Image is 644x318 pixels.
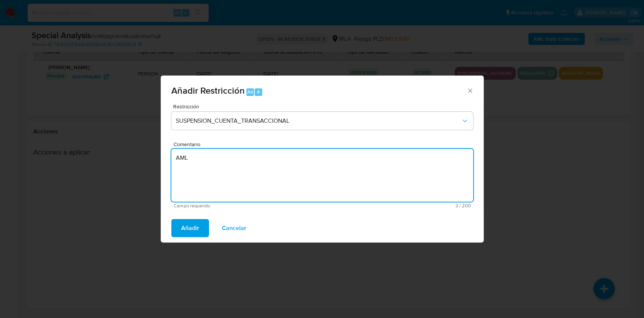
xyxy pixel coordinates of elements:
span: Añadir [181,220,199,236]
button: Añadir [171,219,209,237]
span: Alt [247,88,253,96]
span: Comentario [174,142,475,147]
span: Restricción [173,104,475,109]
span: 4 [257,88,260,96]
span: Añadir Restricción [171,84,245,97]
textarea: AML [171,149,473,202]
span: Máximo 200 caracteres [322,203,471,208]
button: Cancelar [212,219,256,237]
span: Cancelar [222,220,246,236]
span: SUSPENSION_CUENTA_TRANSACCIONAL [176,117,461,125]
button: Cerrar ventana [466,87,473,94]
span: Campo requerido [174,203,322,208]
button: Restriction [171,112,473,130]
